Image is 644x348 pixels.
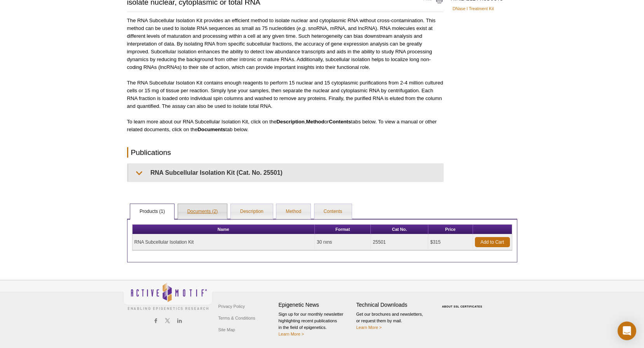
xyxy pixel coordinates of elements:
[371,234,428,250] td: 25501
[434,294,492,311] table: Click to Verify - This site chose Symantec SSL for secure e-commerce and confidential communicati...
[231,204,273,220] a: Description
[329,119,351,125] strong: Contents
[428,225,473,234] th: Price
[356,311,430,331] p: Get our brochures and newsletters, or request them by mail.
[315,225,371,234] th: Format
[276,204,311,220] a: Method
[276,119,305,125] strong: Description
[314,204,352,220] a: Contents
[130,204,174,220] a: Products (1)
[129,164,443,181] summary: RNA Subcellular Isolation Kit (Cat. No. 25501)
[216,301,247,312] a: Privacy Policy
[127,118,443,134] p: To learn more about our RNA Subcellular Isolation Kit, click on the , or tabs below. To view a ma...
[127,147,443,158] h2: Publications
[178,204,227,220] a: Documents (2)
[356,302,430,308] h4: Technical Downloads
[133,225,315,234] th: Name
[127,17,443,71] p: The RNA Subcellular Isolation Kit provides an efficient method to isolate nuclear and cytoplasmic...
[127,79,443,110] p: The RNA Subcellular Isolation Kit contains enough reagents to perform 15 nuclear and 15 cytoplasm...
[475,237,510,247] a: Add to Cart
[315,234,371,250] td: 30 rxns
[279,302,353,308] h4: Epigenetic News
[618,322,636,340] div: Open Intercom Messenger
[197,127,225,132] strong: Documents
[279,332,304,336] a: Learn More >
[371,225,428,234] th: Cat No.
[306,119,325,125] strong: Method
[356,325,382,330] a: Learn More >
[453,5,494,12] a: DNase I Treatment Kit
[279,311,353,337] p: Sign up for our monthly newsletter highlighting recent publications in the field of epigenetics.
[216,324,237,336] a: Site Map
[216,312,257,324] a: Terms & Conditions
[428,234,473,250] td: $315
[123,280,213,312] img: Active Motif,
[442,305,482,308] a: ABOUT SSL CERTIFICATES
[133,234,315,250] td: RNA Subcellular Isolation Kit
[298,25,305,31] em: e.g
